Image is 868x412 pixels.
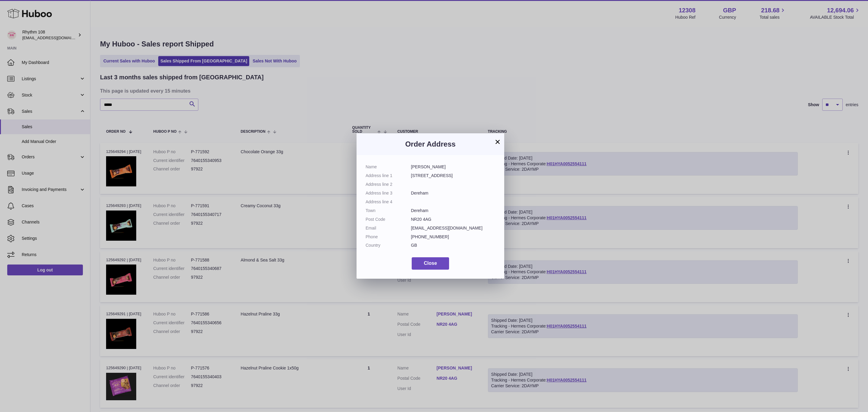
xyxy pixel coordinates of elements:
span: Close [424,261,437,266]
dt: Email [366,225,411,231]
dd: Dereham [411,208,495,214]
dd: [PERSON_NAME] [411,164,495,170]
dt: Country [366,242,411,248]
dt: Post Code [366,217,411,222]
dd: [EMAIL_ADDRESS][DOMAIN_NAME] [411,225,495,231]
dt: Address line 1 [366,173,411,179]
dt: Phone [366,234,411,240]
dd: Dereham [411,190,495,196]
dd: GB [411,242,495,248]
button: Close [412,257,449,270]
dd: NR20 4AG [411,217,495,222]
h3: Order Address [366,139,495,149]
dt: Address line 2 [366,182,411,187]
dd: [STREET_ADDRESS] [411,173,495,179]
dt: Address line 4 [366,199,411,205]
dd: [PHONE_NUMBER] [411,234,495,240]
dt: Address line 3 [366,190,411,196]
dt: Name [366,164,411,170]
button: × [494,138,501,145]
dt: Town [366,208,411,214]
